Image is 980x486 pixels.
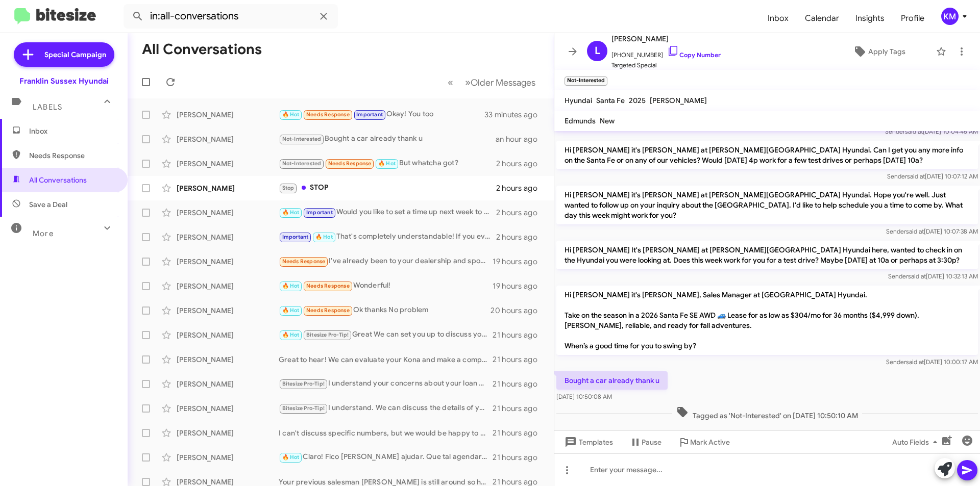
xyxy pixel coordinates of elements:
[279,329,493,341] div: Great We can set you up to discuss your options when you come in for service. Just reach out and ...
[496,208,546,218] div: 2 hours ago
[565,96,592,105] span: Hyundai
[282,307,300,314] span: 🔥 Hot
[315,234,333,240] span: 🔥 Hot
[282,160,322,167] span: Not-Interested
[177,281,279,291] div: [PERSON_NAME]
[279,280,493,292] div: Wonderful!
[282,209,300,216] span: 🔥 Hot
[887,172,978,180] span: Sender [DATE] 10:07:12 AM
[33,103,62,112] span: Labels
[670,433,738,451] button: Mark Active
[282,380,325,387] span: Bitesize Pro-Tip!
[906,358,924,366] span: said at
[496,134,546,144] div: an hour ago
[328,160,372,167] span: Needs Response
[279,207,496,218] div: Would you like to set a time up next week to come check it out. After the 13th since thats when i...
[797,4,847,33] a: Calendar
[282,283,300,289] span: 🔥 Hot
[484,110,546,120] div: 33 minutes ago
[177,134,279,144] div: [PERSON_NAME]
[496,183,546,193] div: 2 hours ago
[759,4,797,33] a: Inbox
[471,77,535,88] span: Older Messages
[356,111,383,118] span: Important
[893,4,933,33] a: Profile
[306,209,333,216] span: Important
[600,116,615,125] span: New
[556,141,978,169] p: Hi [PERSON_NAME] it's [PERSON_NAME] at [PERSON_NAME][GEOGRAPHIC_DATA] Hyundai. Can I get you any ...
[279,354,493,365] div: Great to hear! We can evaluate your Kona and make a competitive offer. Let’s schedule a time for ...
[177,452,279,463] div: [PERSON_NAME]
[124,4,338,29] input: Search
[493,281,546,291] div: 19 hours ago
[611,45,721,60] span: [PHONE_NUMBER]
[611,33,721,45] span: [PERSON_NAME]
[279,158,496,169] div: But whatcha got?
[690,433,730,451] span: Mark Active
[554,433,621,451] button: Templates
[306,331,349,338] span: Bitesize Pro-Tip!
[493,354,546,365] div: 21 hours ago
[448,76,453,89] span: «
[905,127,923,135] span: said at
[306,283,350,289] span: Needs Response
[933,8,969,25] button: KM
[493,403,546,414] div: 21 hours ago
[556,286,978,355] p: Hi [PERSON_NAME] it's [PERSON_NAME], Sales Manager at [GEOGRAPHIC_DATA] Hyundai. Take on the seas...
[14,42,114,67] a: Special Campaign
[279,255,493,267] div: I've already been to your dealership and spoke to [PERSON_NAME]
[177,305,279,316] div: [PERSON_NAME]
[177,257,279,267] div: [PERSON_NAME]
[279,378,493,390] div: I understand your concerns about your loan balance. We can evaluate your Durango and see how much...
[907,172,925,180] span: said at
[886,358,978,366] span: Sender [DATE] 10:00:17 AM
[611,60,721,70] span: Targeted Special
[642,433,661,451] span: Pause
[279,133,496,145] div: Bought a car already thank u
[884,433,949,451] button: Auto Fields
[493,257,546,267] div: 19 hours ago
[282,454,300,461] span: 🔥 Hot
[496,159,546,169] div: 2 hours ago
[565,76,607,86] small: Not-Interested
[142,41,262,58] h1: All Conversations
[888,272,978,280] span: Sender [DATE] 10:32:13 AM
[177,208,279,218] div: [PERSON_NAME]
[826,42,931,61] button: Apply Tags
[565,116,596,125] span: Edmunds
[279,182,496,194] div: STOP
[279,428,493,438] div: I can't discuss specific numbers, but we would be happy to evaluate your vehicle. Would you like ...
[868,42,905,61] span: Apply Tags
[282,185,295,191] span: Stop
[621,433,670,451] button: Pause
[279,451,493,463] div: Claro! Fico [PERSON_NAME] ajudar. Que tal agendar um horário para conversar mais sobre a venda do...
[177,159,279,169] div: [PERSON_NAME]
[556,241,978,269] p: Hi [PERSON_NAME] It's [PERSON_NAME] at [PERSON_NAME][GEOGRAPHIC_DATA] Hyundai here, wanted to che...
[629,96,646,105] span: 2025
[306,307,350,314] span: Needs Response
[282,405,325,412] span: Bitesize Pro-Tip!
[177,183,279,193] div: [PERSON_NAME]
[885,127,978,135] span: Sender [DATE] 10:04:46 AM
[847,4,893,33] a: Insights
[29,175,87,185] span: All Conversations
[562,433,613,451] span: Templates
[282,258,326,265] span: Needs Response
[667,51,721,59] a: Copy Number
[177,110,279,120] div: [PERSON_NAME]
[177,379,279,389] div: [PERSON_NAME]
[556,393,612,400] span: [DATE] 10:50:08 AM
[596,96,625,105] span: Santa Fe
[556,371,668,390] p: Bought a car already thank u
[493,330,546,340] div: 21 hours ago
[282,331,300,338] span: 🔥 Hot
[650,96,707,105] span: [PERSON_NAME]
[378,160,396,167] span: 🔥 Hot
[908,272,926,280] span: said at
[282,234,309,240] span: Important
[29,199,67,210] span: Save a Deal
[493,452,546,463] div: 21 hours ago
[19,76,109,86] div: Franklin Sussex Hyundai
